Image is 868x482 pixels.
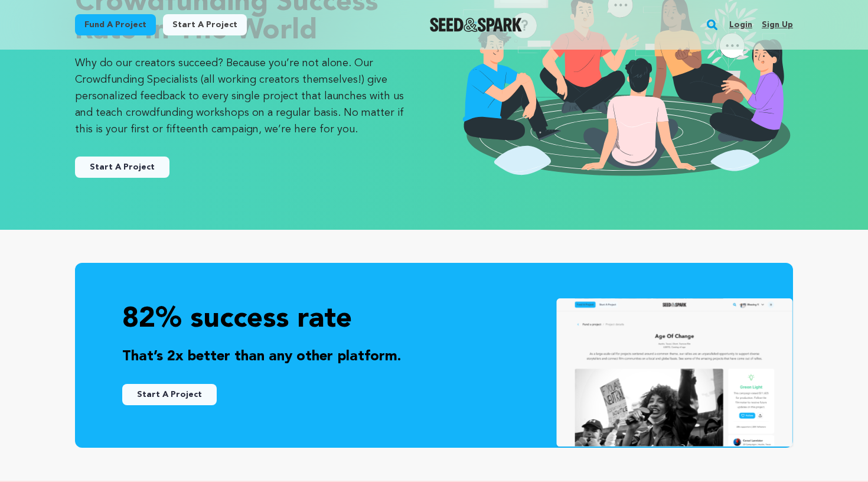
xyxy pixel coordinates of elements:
a: Start a project [163,14,247,35]
a: Login [729,15,752,34]
a: Sign up [762,15,793,34]
a: Fund a project [75,14,156,35]
a: Start A Project [75,157,169,178]
p: Why do our creators succeed? Because you’re not alone. Our Crowdfunding Specialists (all working ... [75,55,410,138]
p: That’s 2x better than any other platform. [122,346,746,367]
a: Start A Project [122,384,217,405]
a: Seed&Spark Homepage [430,18,523,32]
img: Seed&Spark Logo Dark Mode [430,18,523,32]
img: seedandspark project details screen [555,298,794,448]
p: 82% success rate [122,301,746,339]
